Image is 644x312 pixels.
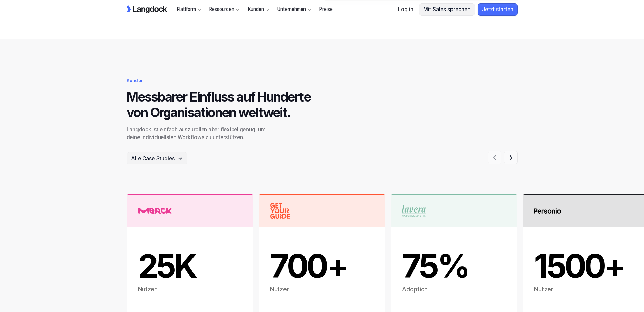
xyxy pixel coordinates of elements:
[244,4,274,15] button: Kunden
[315,4,337,15] a: Preise
[209,6,234,13] p: Ressourcen
[127,126,279,141] p: Langdock ist einfach auszurollen aber flexibel genug, um deine individuellsten Workflows zu unter...
[138,250,196,282] h1: 25K
[277,6,306,13] p: Unternehmen
[419,3,475,16] button: Mit Sales sprechen
[177,6,196,13] p: Plattform
[273,4,315,15] button: Unternehmen
[398,5,413,13] a: Log in
[402,205,426,217] img: Case study logo 3
[402,285,468,294] p: Adoption
[534,285,624,294] p: Nutzer
[173,4,316,15] nav: Main
[402,250,468,282] h1: 75%
[270,203,290,219] img: Case study logo 2
[478,3,518,16] button: Jetzt starten
[138,208,172,214] img: Case study logo 1
[127,89,322,120] h3: Messbarer Einfluss auf Hunderte von Organisationen weltweit.
[127,77,518,84] h5: Kunden
[248,6,264,13] p: Kunden
[205,4,244,15] button: Ressourcen
[127,152,187,164] button: Alle Case Studies
[127,5,167,14] img: Langdock Logo
[534,250,624,282] h1: 1500+
[127,147,518,164] a: Alle Case Studies
[270,285,347,294] p: Nutzer
[138,285,196,294] p: Nutzer
[173,4,205,15] button: Plattform
[534,208,561,214] img: Case study logo 4
[270,250,347,282] h1: 700+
